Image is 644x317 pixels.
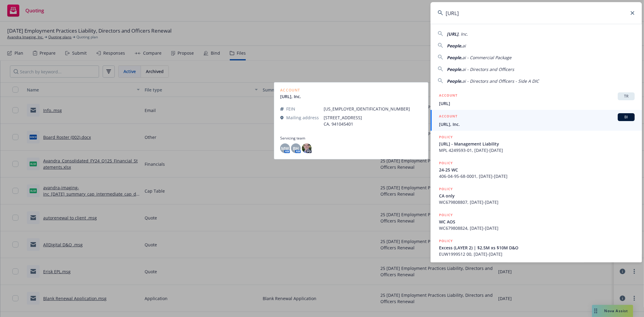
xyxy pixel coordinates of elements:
[439,121,635,127] span: [URL], Inc.
[431,89,642,110] a: ACCOUNTTR[URL]
[431,157,642,183] a: POLICY24-25 WC406-04-95-68-0001, [DATE]-[DATE]
[439,113,457,120] h5: ACCOUNT
[447,66,462,72] span: People.
[431,131,642,157] a: POLICY[URL] - Management LiabilityMPL 4249593-01, [DATE]-[DATE]
[439,141,635,147] span: [URL] - Management Liability
[458,31,468,37] span: , Inc.
[447,78,462,84] span: People.
[462,66,514,72] span: ai - Directors and Officers
[620,114,632,120] span: BI
[439,251,635,257] span: EUW1999512 00, [DATE]-[DATE]
[462,43,466,49] span: ai
[439,238,453,244] h5: POLICY
[439,167,635,173] span: 24-25 WC
[431,2,642,24] input: Search...
[439,147,635,153] span: MPL 4249593-01, [DATE]-[DATE]
[439,100,635,107] span: [URL]
[439,245,635,251] span: Excess (LAYER 2) | $2.5M xs $10M D&O
[462,55,511,60] span: ai - Commercial Package
[431,183,642,209] a: POLICYCA onlyWC679808807, [DATE]-[DATE]
[447,55,462,60] span: People.
[439,186,453,192] h5: POLICY
[431,110,642,131] a: ACCOUNTBI[URL], Inc.
[439,193,635,199] span: CA only
[439,199,635,205] span: WC679808807, [DATE]-[DATE]
[439,173,635,179] span: 406-04-95-68-0001, [DATE]-[DATE]
[439,134,453,140] h5: POLICY
[439,92,457,100] h5: ACCOUNT
[620,94,632,99] span: TR
[462,78,539,84] span: ai - Directors and Officers - Side A DIC
[439,225,635,231] span: WC679808824, [DATE]-[DATE]
[447,43,462,49] span: People.
[447,31,458,37] span: [URL]
[431,235,642,261] a: POLICYExcess (LAYER 2) | $2.5M xs $10M D&OEUW1999512 00, [DATE]-[DATE]
[439,212,453,218] h5: POLICY
[439,160,453,166] h5: POLICY
[439,219,635,225] span: WC AOS
[431,209,642,235] a: POLICYWC AOSWC679808824, [DATE]-[DATE]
